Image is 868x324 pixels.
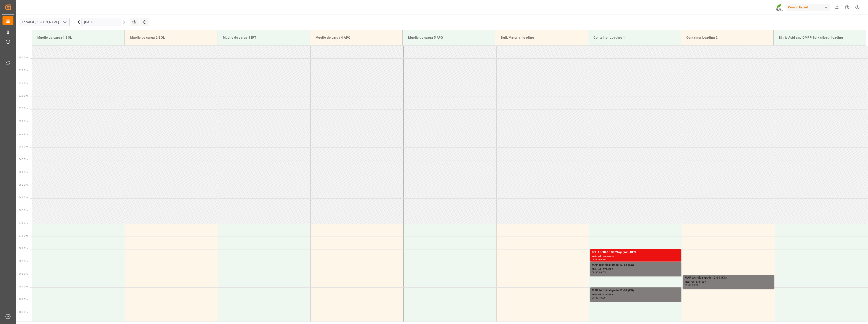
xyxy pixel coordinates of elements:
[599,297,606,299] div: 10:05
[19,171,28,173] span: 05:00 Hr
[592,259,598,261] div: 08:00
[128,33,214,42] div: Muelle de carga 2 BOL
[19,158,28,161] span: 04:30 Hr
[19,133,28,135] span: 03:30 Hr
[499,33,584,42] div: Bulk Material loading
[19,69,28,72] span: 01:00 Hr
[598,271,599,273] div: -
[777,33,862,42] div: Nitric Acid and DMPP Bulk silosunloading
[692,284,699,286] div: 09:35
[592,263,680,267] div: MAP technical grade 12-61 (KG)
[19,145,28,148] span: 04:00 Hr
[685,284,691,286] div: 09:00
[406,33,491,42] div: Muelle de carga 5 APQ
[19,95,28,97] span: 02:00 Hr
[19,209,28,212] span: 06:30 Hr
[19,56,28,59] span: 00:30 Hr
[592,255,680,259] div: Main ref : 14049003
[598,297,599,299] div: -
[81,18,121,26] input: DD.MM.YYYY
[36,33,121,42] div: Muelle de carga 1 BOL
[19,196,28,199] span: 06:00 Hr
[592,250,680,255] div: BFL 15-30-15 SP 25kg (x48) GEN
[592,271,598,273] div: 08:30
[598,259,599,261] div: -
[832,2,842,12] button: show 0 new notifications
[19,18,70,26] input: Type to search/select
[61,19,68,26] button: open menu
[685,33,770,42] div: Container Loading 2
[786,4,830,11] div: Compo Expert
[592,288,680,293] div: MAP technical grade 12-61 (KG)
[19,184,28,186] span: 05:30 Hr
[786,3,832,12] button: Compo Expert
[221,33,306,42] div: Muelle de carga 3 IRT
[19,298,28,301] span: 10:00 Hr
[19,311,28,313] span: 10:30 Hr
[19,120,28,122] span: 03:00 Hr
[19,260,28,262] span: 08:30 Hr
[685,276,772,280] div: MAP technical grade 12-61 (KG)
[776,3,783,11] img: Screenshot%202023-09-29%20at%2010.02.21.png_1712312052.png
[19,285,28,288] span: 09:30 Hr
[592,267,680,271] div: Main ref : 5744587
[599,259,606,261] div: 08:30
[842,2,852,12] button: Help Center
[592,33,677,42] div: Container Loading 1
[685,280,772,284] div: Main ref : 5744587
[19,222,28,224] span: 07:00 Hr
[592,293,680,297] div: Main ref : 5744587
[19,234,28,237] span: 07:30 Hr
[19,107,28,110] span: 02:30 Hr
[19,82,28,84] span: 01:30 Hr
[314,33,399,42] div: Muelle de carga 4 APQ
[592,297,598,299] div: 09:30
[599,271,606,273] div: 09:05
[19,247,28,250] span: 08:00 Hr
[19,273,28,275] span: 09:00 Hr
